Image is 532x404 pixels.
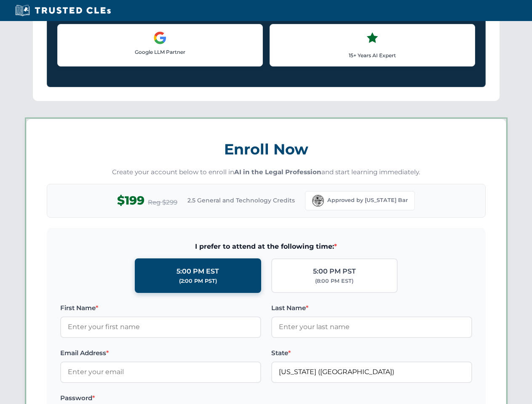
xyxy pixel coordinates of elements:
label: Email Address [60,348,261,358]
div: 5:00 PM EST [176,266,219,277]
label: Password [60,393,261,403]
h3: Enroll Now [47,136,486,162]
span: $199 [117,191,144,210]
span: Approved by [US_STATE] Bar [327,196,408,205]
div: (2:00 PM PST) [179,277,217,285]
input: Enter your email [60,361,261,383]
span: 2.5 General and Technology Credits [187,196,295,205]
label: State [271,348,472,358]
img: Florida Bar [312,195,324,207]
input: Enter your first name [60,316,261,338]
label: First Name [60,303,261,313]
div: 5:00 PM PST [313,266,356,277]
p: 15+ Years AI Expert [277,51,468,59]
img: Trusted CLEs [13,4,113,17]
strong: AI in the Legal Profession [234,168,321,176]
span: I prefer to attend at the following time: [60,241,472,252]
p: Google LLM Partner [64,48,256,56]
label: Last Name [271,303,472,313]
input: Enter your last name [271,316,472,338]
img: Google [153,31,167,45]
input: Florida (FL) [271,361,472,383]
div: (8:00 PM EST) [315,277,353,285]
p: Create your account below to enroll in and start learning immediately. [47,167,486,177]
span: Reg $299 [148,197,177,207]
